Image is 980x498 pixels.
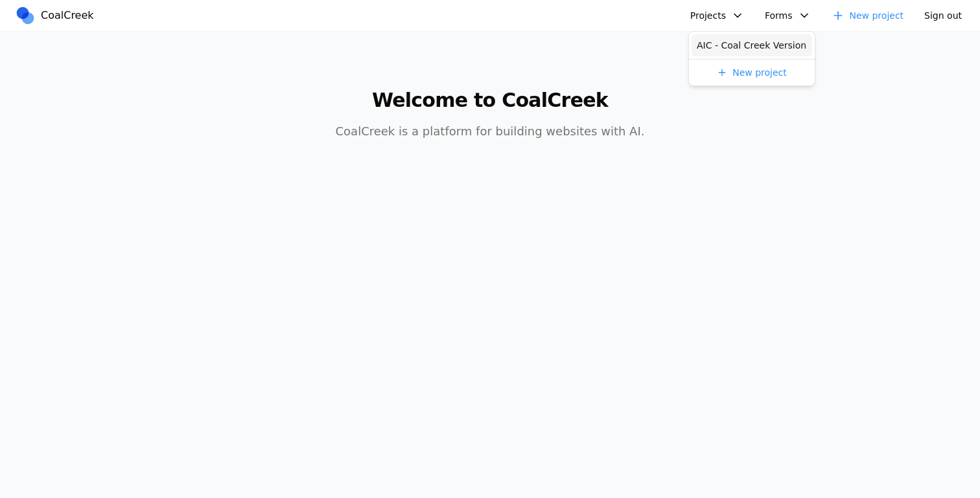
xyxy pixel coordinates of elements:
a: CoalCreek [15,6,99,25]
a: New project [824,5,912,26]
button: Projects [682,5,752,26]
p: CoalCreek is a platform for building websites with AI. [241,122,739,141]
button: Sign out [916,5,970,26]
div: Projects [688,31,815,86]
a: New project [692,62,812,83]
span: CoalCreek [41,8,94,23]
h1: Welcome to CoalCreek [241,89,739,112]
button: Forms [757,5,819,26]
a: AIC - Coal Creek Version [692,34,812,56]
